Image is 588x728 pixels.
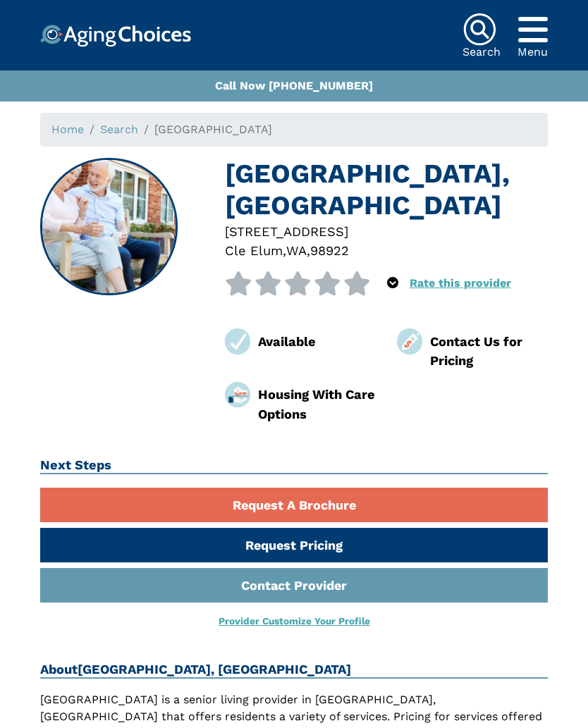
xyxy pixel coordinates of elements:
[40,25,191,47] img: Choice!
[225,222,548,241] div: [STREET_ADDRESS]
[310,241,349,260] div: 98922
[40,113,548,147] nav: breadcrumb
[40,528,548,562] a: Request Pricing
[430,332,548,371] div: Contact Us for Pricing
[286,243,307,258] span: WA
[40,488,548,522] a: Request A Brochure
[40,457,548,474] h2: Next Steps
[463,47,501,58] div: Search
[517,13,548,47] div: Popover trigger
[215,79,373,92] a: Call Now [PHONE_NUMBER]
[225,158,548,222] h1: [GEOGRAPHIC_DATA], [GEOGRAPHIC_DATA]
[307,243,310,258] span: ,
[283,243,286,258] span: ,
[258,385,376,424] div: Housing With Care Options
[40,568,548,603] a: Contact Provider
[463,13,496,47] img: search-icon.svg
[219,615,370,627] a: Provider Customize Your Profile
[258,332,376,351] div: Available
[225,243,283,258] span: Cle Elum
[100,123,138,136] a: Search
[387,271,398,295] div: Popover trigger
[410,276,511,290] a: Rate this provider
[517,47,548,58] div: Menu
[154,123,272,136] span: [GEOGRAPHIC_DATA]
[42,159,177,295] img: Centennial Center, Cle Elum WA
[40,662,548,679] h2: About [GEOGRAPHIC_DATA], [GEOGRAPHIC_DATA]
[51,123,84,136] a: Home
